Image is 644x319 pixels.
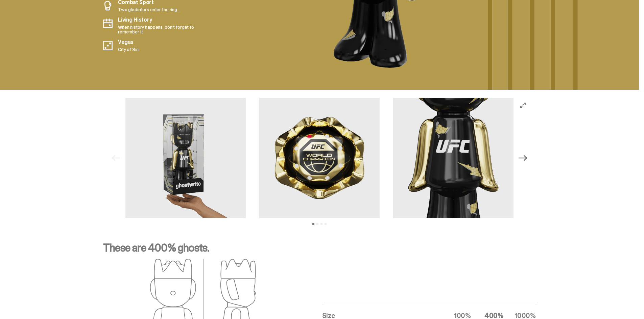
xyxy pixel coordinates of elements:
[125,98,246,218] img: UFC%20Box%20for%20scale.2182X.jpg
[103,242,536,259] p: These are 400% ghosts.
[320,223,323,225] button: View slide 3
[393,98,514,218] img: UFC%20Media%20Gallery%20-%208.png
[118,47,138,52] p: City of Sin
[519,101,527,109] button: View full-screen
[118,7,180,12] p: Two gladiators enter the ring...
[325,223,327,225] button: View slide 4
[516,151,530,165] button: Next
[312,223,314,225] button: View slide 1
[259,98,380,218] img: UFC%20Media%20Gallery%20-%206%20_2.png
[118,17,207,23] p: Living History
[316,223,318,225] button: View slide 2
[118,39,138,45] p: Vegas
[118,25,207,34] p: When history happens, don't forget to remember it.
